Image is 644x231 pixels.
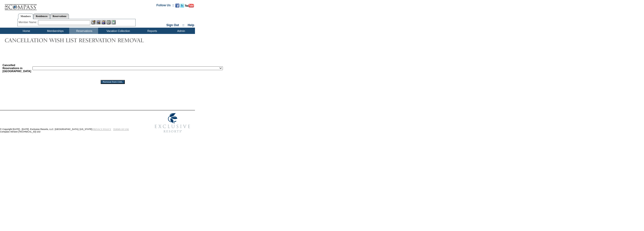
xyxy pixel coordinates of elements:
[182,23,184,27] span: ::
[175,5,179,8] a: Become our fan on Facebook
[150,110,195,135] img: Exclusive Resorts
[33,14,50,19] a: Residences
[96,20,101,24] img: View
[40,28,69,34] td: Memberships
[137,28,166,34] td: Reports
[19,20,38,24] div: Member Name:
[113,128,129,130] a: TERMS OF USE
[93,128,111,130] a: PRIVACY POLICY
[69,28,98,34] td: Reservations
[166,23,179,27] a: Sign Out
[91,20,96,24] img: b_edit.gif
[11,28,40,34] td: Home
[185,5,194,8] a: Subscribe to our YouTube Channel
[50,14,69,19] a: Reservations
[101,20,106,24] img: Impersonate
[185,4,194,8] img: Subscribe to our YouTube Channel
[188,23,194,27] a: Help
[18,14,33,19] a: Members
[111,20,116,24] img: b_calculator.gif
[101,80,125,84] input: Remove from CWL
[175,4,179,8] img: Become our fan on Facebook
[98,28,137,34] td: Vacation Collection
[3,35,153,45] img: Cancellation Wish List Reservation Removal
[106,20,111,24] img: Reservations
[180,4,184,8] img: Follow us on Twitter
[180,5,184,8] a: Follow us on Twitter
[156,3,174,9] td: Follow Us ::
[3,64,31,73] b: Cancelled Reservations in [GEOGRAPHIC_DATA]
[166,28,195,34] td: Admin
